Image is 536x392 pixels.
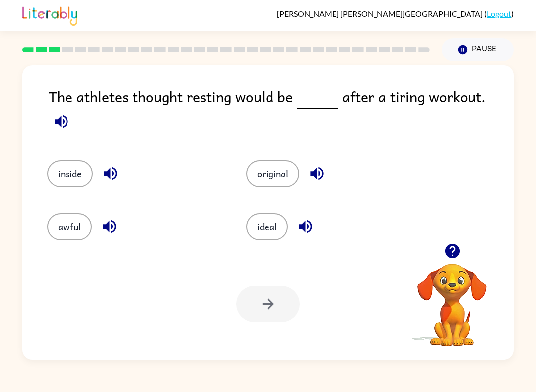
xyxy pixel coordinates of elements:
video: Your browser must support playing .mp4 files to use Literably. Please try using another browser. [402,249,502,348]
div: The athletes thought resting would be after a tiring workout. [49,85,514,140]
span: [PERSON_NAME] [PERSON_NAME][GEOGRAPHIC_DATA] [277,9,484,18]
img: Literably [22,4,77,26]
button: Pause [442,38,514,61]
button: awful [47,213,92,240]
button: original [246,160,299,187]
a: Logout [487,9,511,18]
div: ( ) [277,9,514,18]
button: inside [47,160,93,187]
button: ideal [246,213,288,240]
